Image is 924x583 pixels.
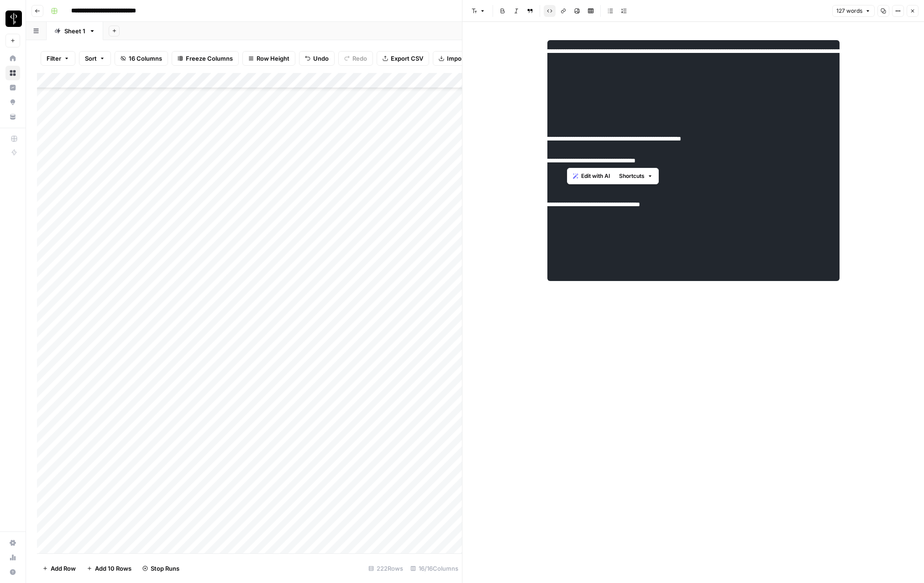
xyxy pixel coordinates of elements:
[581,172,610,180] span: Edit with AI
[5,51,20,66] a: Home
[5,536,20,550] a: Settings
[5,10,22,27] img: LP Production Workloads Logo
[64,26,85,36] div: Sheet 1
[37,561,81,576] button: Add Row
[115,51,168,66] button: 16 Columns
[365,561,407,576] div: 222 Rows
[47,22,103,40] a: Sheet 1
[5,550,20,565] a: Usage
[95,564,131,573] span: Add 10 Rows
[47,54,61,63] span: Filter
[81,561,137,576] button: Add 10 Rows
[151,564,179,573] span: Stop Runs
[5,80,20,95] a: Insights
[129,54,162,63] span: 16 Columns
[313,54,329,63] span: Undo
[832,5,875,17] button: 127 words
[391,54,423,63] span: Export CSV
[5,95,20,109] a: Opportunities
[5,565,20,579] button: Help + Support
[569,170,614,182] button: Edit with AI
[186,54,233,63] span: Freeze Columns
[615,170,656,182] button: Shortcuts
[5,66,20,80] a: Browse
[352,54,367,63] span: Redo
[242,51,295,66] button: Row Height
[619,172,645,180] span: Shortcuts
[836,7,862,15] span: 127 words
[257,54,289,63] span: Row Height
[51,564,76,573] span: Add Row
[338,51,373,66] button: Redo
[407,561,462,576] div: 16/16 Columns
[5,7,20,30] button: Workspace: LP Production Workloads
[433,51,486,66] button: Import CSV
[447,54,480,63] span: Import CSV
[41,51,75,66] button: Filter
[172,51,239,66] button: Freeze Columns
[137,561,185,576] button: Stop Runs
[377,51,429,66] button: Export CSV
[85,54,97,63] span: Sort
[79,51,111,66] button: Sort
[299,51,335,66] button: Undo
[5,109,20,124] a: Your Data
